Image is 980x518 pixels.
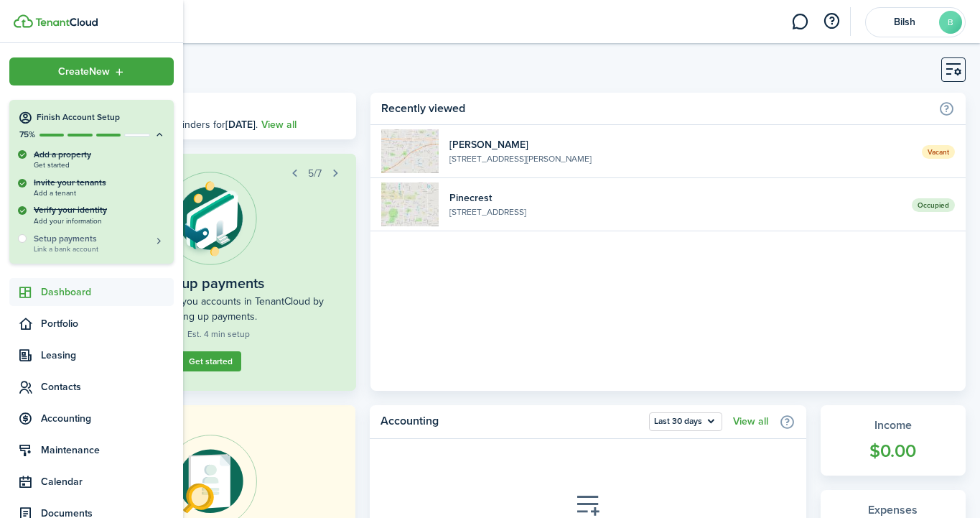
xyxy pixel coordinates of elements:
button: Last 30 days [649,412,722,431]
span: Dashboard [41,285,174,300]
span: Leasing [41,348,174,363]
img: Online payments [164,172,257,265]
widget-stats-count: $0.00 [835,438,952,465]
home-widget-title: Recently viewed [381,100,931,117]
h4: Finish Account Setup [37,111,165,124]
a: Get started [180,351,241,371]
span: Portfolio [41,316,174,331]
widget-list-item-title: [PERSON_NAME] [449,137,911,152]
a: Income$0.00 [821,405,966,476]
button: Open menu [649,412,722,431]
button: Finish Account Setup75% [9,100,174,141]
img: TenantCloud [35,18,98,27]
button: Open resource center [819,9,844,34]
h5: Setup payments [34,232,165,245]
b: [DATE] [225,117,256,132]
img: TenantCloud [14,14,33,28]
a: View all [261,117,297,132]
span: Bilsh [876,17,933,27]
span: Contacts [41,379,174,394]
span: Create New [58,67,110,77]
span: Calendar [41,474,174,489]
widget-step-title: Set up payments [157,272,264,294]
span: Occupied [912,198,955,212]
span: 5/7 [308,166,322,181]
widget-list-item-description: [STREET_ADDRESS][PERSON_NAME] [449,152,911,165]
button: Open menu [9,57,174,85]
widget-stats-title: Income [835,417,952,434]
button: Next step [325,163,345,183]
a: View all [733,416,768,427]
widget-step-time: Est. 4 min setup [172,328,250,341]
span: Vacant [922,145,955,159]
button: Prev step [284,163,304,183]
img: 1 [381,129,439,173]
span: Maintenance [41,443,174,458]
img: 1 [381,182,439,226]
span: Accounting [41,411,174,426]
h3: [DATE], [DATE] [104,100,345,118]
widget-step-description: Get paid and track you accounts in TenantCloud by setting up payments. [97,294,324,324]
p: 75% [18,129,36,141]
a: Messaging [786,4,813,40]
avatar-text: B [939,11,962,34]
widget-list-item-title: Pinecrest [449,190,901,205]
div: Finish Account Setup75% [9,148,174,264]
button: Customise [941,57,966,82]
widget-list-item-description: [STREET_ADDRESS] [449,205,901,218]
span: Link a bank account [34,245,165,253]
a: Setup paymentsLink a bank account [34,232,165,253]
home-widget-title: Accounting [381,412,642,431]
a: Dashboard [9,278,174,306]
